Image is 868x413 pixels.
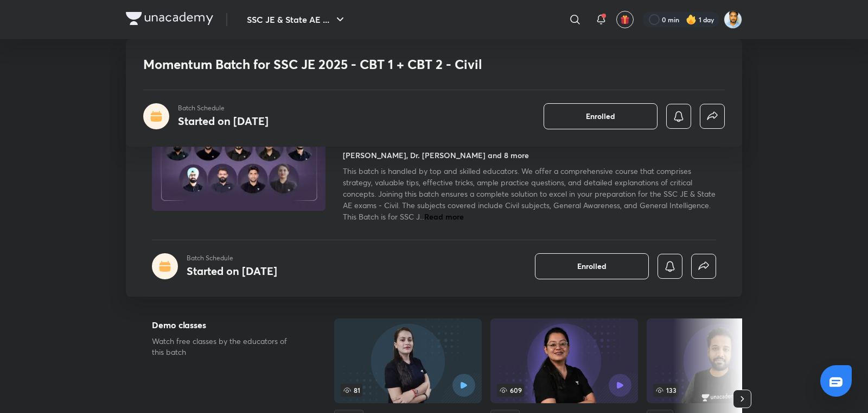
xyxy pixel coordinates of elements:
span: 133 [653,384,679,397]
img: avatar [620,15,630,24]
span: Read more [424,211,464,222]
button: SSC JE & State AE ... [240,9,353,30]
button: Enrolled [544,103,658,129]
img: streak [686,14,697,25]
p: Batch Schedule [178,103,269,113]
h1: Momentum Batch for SSC JE 2025 - CBT 1 + CBT 2 - Civil [143,57,568,72]
h4: [PERSON_NAME], Dr. [PERSON_NAME] and 8 more [343,149,529,161]
h5: Demo classes [152,318,299,331]
button: Enrolled [535,253,649,279]
p: Batch Schedule [187,253,277,263]
span: 609 [497,384,524,397]
img: Kunal Pradeep [724,10,742,29]
img: Thumbnail [150,112,327,212]
span: Enrolled [586,111,615,122]
img: Company Logo [126,12,213,25]
span: Enrolled [577,261,607,272]
span: 81 [341,384,362,397]
p: Watch free classes by the educators of this batch [152,336,299,358]
h4: Started on [DATE] [187,264,277,278]
button: avatar [616,11,634,28]
a: Company Logo [126,12,213,28]
span: This batch is handled by top and skilled educators. We offer a comprehensive course that comprise... [343,166,716,222]
h4: Started on [DATE] [178,114,269,128]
